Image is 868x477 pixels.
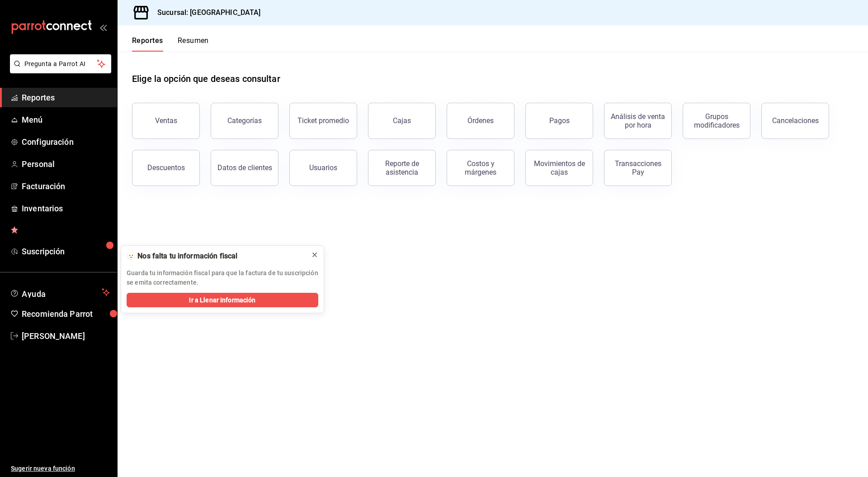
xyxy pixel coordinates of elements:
button: Pagos [525,103,593,139]
div: Grupos modificadores [689,112,745,129]
div: Análisis de venta por hora [610,112,666,129]
button: Datos de clientes [211,150,278,186]
div: navigation tabs [132,36,209,52]
div: Órdenes [467,116,494,125]
button: Grupos modificadores [683,103,750,139]
p: Guarda tu información fiscal para que la factura de tu suscripción se emita correctamente. [127,268,318,287]
span: Configuración [22,136,110,148]
div: Movimientos de cajas [531,159,587,176]
div: Costos y márgenes [453,159,509,176]
h1: Elige la opción que deseas consultar [132,72,280,86]
span: Personal [22,158,110,170]
div: Usuarios [309,163,337,172]
span: Menú [22,114,110,126]
span: Reportes [22,91,110,104]
a: Pregunta a Parrot AI [6,66,111,75]
h3: Sucursal: [GEOGRAPHIC_DATA] [150,7,261,18]
span: [PERSON_NAME] [22,330,110,342]
div: Cancelaciones [772,116,819,125]
span: Ayuda [22,287,98,298]
a: Cajas [368,103,436,139]
button: Ventas [132,103,200,139]
button: Resumen [178,36,209,52]
div: 🫥 Nos falta tu información fiscal [127,251,304,261]
span: Ir a Llenar Información [189,296,255,305]
div: Categorías [227,116,262,125]
button: Reportes [132,36,163,52]
div: Transacciones Pay [610,159,666,176]
button: Ir a Llenar Información [127,293,318,307]
span: Inventarios [22,202,110,215]
button: Usuarios [289,150,357,186]
div: Datos de clientes [217,163,272,172]
div: Reporte de asistencia [374,159,430,176]
span: Pregunta a Parrot AI [24,59,97,69]
button: Órdenes [447,103,514,139]
button: Ticket promedio [289,103,357,139]
div: Descuentos [147,163,185,172]
button: Categorías [211,103,278,139]
span: Recomienda Parrot [22,308,110,320]
button: Análisis de venta por hora [604,103,672,139]
span: Sugerir nueva función [11,464,110,473]
button: Reporte de asistencia [368,150,436,186]
button: Transacciones Pay [604,150,672,186]
button: open_drawer_menu [99,24,107,31]
button: Descuentos [132,150,200,186]
button: Cancelaciones [761,103,829,139]
div: Pagos [549,116,570,125]
button: Pregunta a Parrot AI [10,54,111,73]
span: Suscripción [22,245,110,258]
span: Facturación [22,180,110,192]
button: Movimientos de cajas [525,150,593,186]
button: Costos y márgenes [447,150,514,186]
div: Ventas [155,116,177,125]
div: Cajas [393,115,411,126]
div: Ticket promedio [297,116,349,125]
